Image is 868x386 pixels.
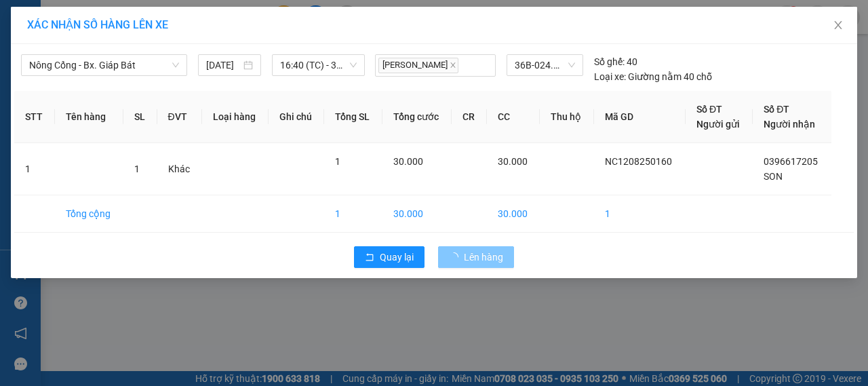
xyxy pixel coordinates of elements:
[594,69,626,84] span: Loại xe:
[452,91,487,143] th: CR
[449,252,464,262] span: loading
[382,91,452,143] th: Tổng cước
[14,91,55,143] th: STT
[14,143,55,195] td: 1
[27,18,168,31] span: XÁC NHẬN SỐ HÀNG LÊN XE
[157,143,202,195] td: Khác
[605,156,672,167] span: NC1208250160
[764,104,789,115] span: Số ĐT
[450,62,456,69] span: close
[123,91,157,143] th: SL
[464,250,503,265] span: Lên hàng
[280,55,356,75] span: 16:40 (TC) - 36B-024.24
[594,69,712,84] div: Giường nằm 40 chỗ
[55,195,123,233] td: Tổng cộng
[498,156,528,167] span: 30.000
[380,250,414,265] span: Quay lại
[29,55,179,75] span: Nông Cống - Bx. Giáp Bát
[594,91,686,143] th: Mã GD
[134,163,140,174] span: 1
[487,195,540,233] td: 30.000
[696,104,722,115] span: Số ĐT
[487,91,540,143] th: CC
[269,91,325,143] th: Ghi chú
[202,91,269,143] th: Loại hàng
[378,58,458,73] span: [PERSON_NAME]
[594,54,625,69] span: Số ghế:
[324,91,382,143] th: Tổng SL
[324,195,382,233] td: 1
[335,156,340,167] span: 1
[764,171,783,182] span: SON
[382,195,452,233] td: 30.000
[594,54,637,69] div: 40
[594,195,686,233] td: 1
[157,91,202,143] th: ĐVT
[696,119,740,130] span: Người gửi
[365,252,374,263] span: rollback
[206,58,241,73] input: 12/08/2025
[833,20,844,31] span: close
[540,91,594,143] th: Thu hộ
[55,91,123,143] th: Tên hàng
[438,246,514,268] button: Lên hàng
[393,156,423,167] span: 30.000
[764,119,815,130] span: Người nhận
[764,156,818,167] span: 0396617205
[354,246,425,268] button: rollbackQuay lại
[515,55,575,75] span: 36B-024.24
[819,7,857,45] button: Close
